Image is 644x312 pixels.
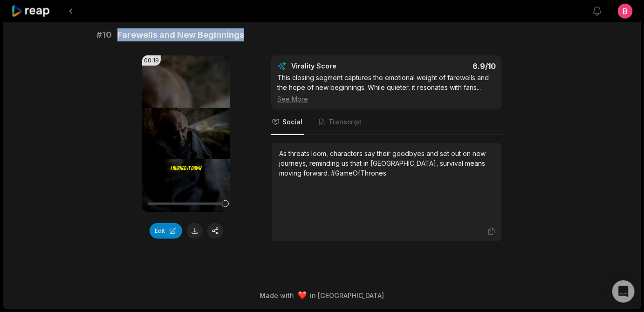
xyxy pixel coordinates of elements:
[150,223,182,239] button: Edit
[298,292,307,300] img: heart emoji
[96,28,112,41] span: # 10
[612,280,635,303] div: Open Intercom Messenger
[277,73,496,104] div: This closing segment captures the emotional weight of farewells and the hope of new beginnings. W...
[142,55,230,212] video: Your browser does not support mp4 format.
[329,117,362,127] span: Transcript
[12,291,632,300] div: Made with in [GEOGRAPHIC_DATA]
[396,61,496,71] div: 6.9 /10
[282,117,302,127] span: Social
[277,94,496,104] div: See More
[117,28,244,41] span: Farewells and New Beginnings
[279,149,494,178] div: As threats loom, characters say their goodbyes and set out on new journeys, reminding us that in ...
[271,110,502,135] nav: Tabs
[291,61,391,71] div: Virality Score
